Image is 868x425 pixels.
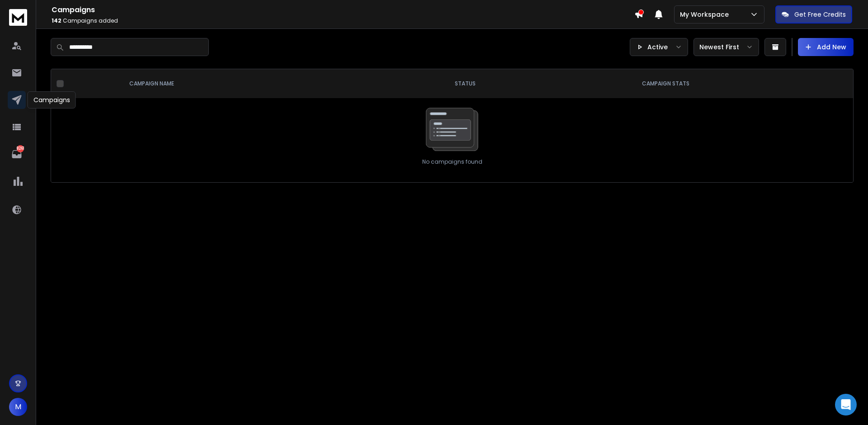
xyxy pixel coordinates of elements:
[775,5,852,24] button: Get Free Credits
[680,10,732,19] p: My Workspace
[8,145,26,163] a: 8261
[798,38,854,56] button: Add New
[52,17,61,24] span: 142
[28,91,76,109] div: Campaigns
[118,69,392,98] th: CAMPAIGN NAME
[835,394,857,416] div: Open Intercom Messenger
[17,145,24,152] p: 8261
[52,5,634,15] h1: Campaigns
[9,398,27,416] button: M
[538,69,793,98] th: CAMPAIGN STATS
[422,158,482,165] p: No campaigns found
[794,10,846,19] p: Get Free Credits
[52,17,634,24] p: Campaigns added
[693,38,759,56] button: Newest First
[647,42,668,52] p: Active
[392,69,538,98] th: STATUS
[9,9,27,26] img: logo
